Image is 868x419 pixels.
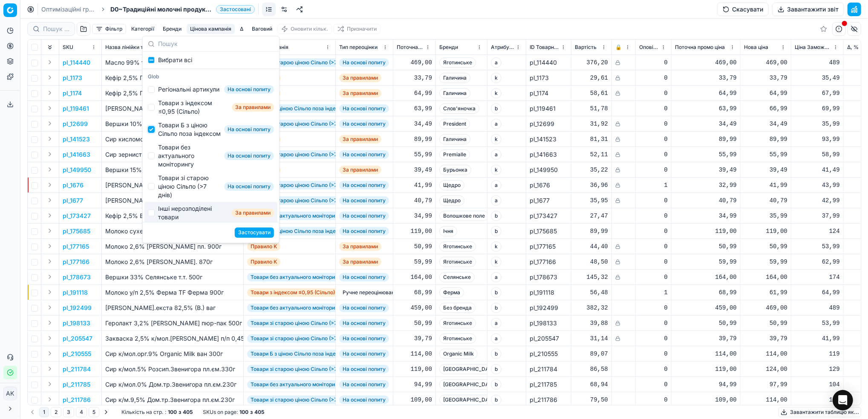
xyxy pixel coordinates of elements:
[89,407,99,417] button: 5
[639,58,668,67] div: 0
[530,135,568,143] div: pl_141523
[43,25,69,33] input: Пошук по SKU або назві
[105,44,159,51] span: Назва лінійки товарів
[491,257,502,267] span: k
[76,407,87,417] button: 4
[63,350,91,358] p: pl_210555
[744,135,787,143] div: 89,99
[675,150,737,159] div: 55,99
[339,44,378,51] span: Тип переоцінки
[63,89,82,98] button: pl_1174
[744,74,787,82] div: 33,79
[3,387,17,400] button: AK
[639,44,659,51] span: Оповіщення
[339,120,389,128] span: На основі попиту
[575,89,608,98] div: 58,61
[397,104,432,113] div: 63,99
[63,273,91,281] p: pl_178673
[63,288,88,297] button: pl_191118
[45,134,55,144] button: Expand
[105,74,240,82] div: Кефір 2,5% Галичина пет.пл.420мл
[675,120,737,128] div: 34,49
[772,3,844,16] button: Завантажити звіт
[63,242,89,251] p: pl_177165
[63,150,90,159] button: pl_141663
[236,24,247,34] button: Δ
[254,409,264,416] strong: 405
[41,5,96,14] a: Оптимізаційні групи
[491,211,502,221] span: b
[239,409,248,416] strong: 100
[744,181,787,189] div: 41,99
[183,409,193,416] strong: 405
[4,387,17,400] span: AK
[63,319,90,327] p: pl_198133
[744,89,787,98] div: 64,99
[45,241,55,251] button: Expand
[158,35,274,52] input: Пошук
[530,166,568,174] div: pl_149950
[339,135,381,143] span: За правилами
[105,120,240,128] div: Вершки 10% President порційні 10*10г
[675,212,737,220] div: 34,99
[397,227,432,235] div: 119,00
[247,120,354,128] span: Товари зі старою ціною Сільпо (>7 днів)
[439,134,470,144] span: Галичина
[795,166,840,174] div: 41,49
[105,166,240,174] div: Вершки 15% Бурьонка 200г
[675,104,737,113] div: 63,99
[63,166,91,174] p: pl_149950
[530,150,568,159] div: pl_141663
[45,57,55,67] button: Expand
[339,89,381,98] span: За правилами
[247,104,352,113] span: Товари Б з ціною Сільпо поза індексом
[530,44,559,51] span: ID Товарної лінійки
[63,44,73,51] span: SKU
[833,390,853,410] div: Open Intercom Messenger
[63,380,90,389] button: pl_211785
[575,196,608,205] div: 35,95
[530,104,568,113] div: pl_119461
[795,44,831,51] span: Ціна Заможний Округлена
[491,241,502,252] span: k
[45,318,55,328] button: Expand
[530,74,568,82] div: pl_1173
[575,212,608,220] div: 27,47
[795,242,840,251] div: 53,99
[158,56,192,64] span: Вибрати всі
[439,180,464,190] span: Щедро
[63,258,89,266] p: pl_177166
[717,3,769,16] button: Скасувати
[675,227,737,235] div: 119,00
[63,304,92,312] button: pl_192499
[224,182,274,191] span: На основі попиту
[63,181,84,189] p: pl_1676
[795,150,840,159] div: 58,99
[105,212,240,220] div: Кефір 2,5% Волошкове поле пюр/пак 450г
[439,226,457,236] span: Ічня
[575,120,608,128] div: 31,92
[795,74,840,82] div: 35,49
[795,227,840,235] div: 124
[639,166,668,174] div: 0
[847,44,859,51] span: Δ, %
[45,72,55,83] button: Expand
[63,365,91,373] button: pl_211784
[639,89,668,98] div: 0
[63,135,90,143] button: pl_141523
[63,196,83,205] p: pl_1677
[105,150,240,159] div: Сир зернистий 7% Premialle вишня ст.150г
[224,125,274,134] span: На основі попиту
[63,212,91,220] p: pl_173427
[63,104,89,113] button: pl_119461
[105,227,240,235] div: Молоко сухе 25% Ічня 250г
[744,104,787,113] div: 66,99
[575,150,608,159] div: 52,11
[491,57,502,68] span: a
[397,212,432,220] div: 34,99
[439,44,458,51] span: Бренди
[158,174,221,199] div: Товари зі старою ціною Сільпо (>7 днів)
[675,44,725,51] span: Поточна промо ціна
